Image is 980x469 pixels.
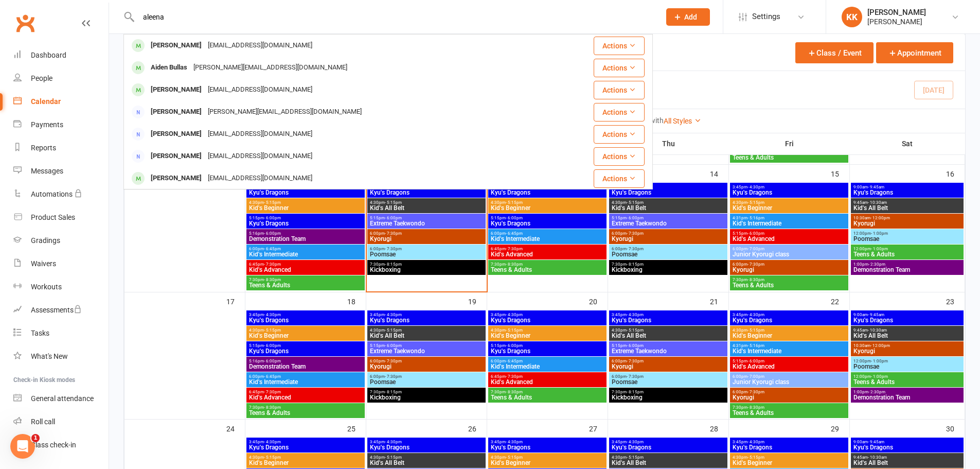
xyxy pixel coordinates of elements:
a: What's New [13,345,109,368]
span: 3:45pm [611,185,725,189]
span: Kyorugi [611,236,725,242]
span: 4:31pm [732,216,846,220]
a: Product Sales [13,206,109,229]
div: What's New [31,352,68,360]
span: Kid's Intermediate [490,363,604,370]
span: 4:30pm [248,200,363,205]
span: Teens & Adults [853,379,961,385]
span: - 7:30pm [385,231,402,236]
button: Actions [594,125,645,144]
span: - 9:45am [868,312,884,317]
button: Add [666,8,710,26]
span: Kyorugi [369,363,484,370]
div: 23 [946,292,965,309]
span: - 5:15pm [506,200,523,205]
span: Demonstration Team [853,267,961,273]
span: Poomsae [611,379,725,385]
span: - 7:30pm [627,247,644,251]
span: Kyorugi [611,363,725,370]
span: - 5:15pm [264,328,281,333]
span: Kyu's Dragons [732,317,846,323]
span: Poomsae [369,251,484,257]
span: - 7:30pm [627,359,644,363]
th: Thu [608,133,729,154]
span: Teens & Adults [248,282,363,288]
span: Kickboxing [611,267,725,273]
span: Kyu's Dragons [732,189,846,196]
span: 1:00pm [853,262,961,267]
span: Kickboxing [611,394,725,401]
span: 4:30pm [490,200,604,205]
span: 4:30pm [611,328,725,333]
span: - 5:15pm [747,328,764,333]
span: - 5:16pm [747,216,764,220]
div: [PERSON_NAME] [148,149,205,164]
div: Waivers [31,259,56,268]
span: Kyu's Dragons [248,220,363,227]
span: Kid's Advanced [732,236,846,242]
span: - 4:30pm [627,312,644,317]
span: 4:30pm [611,200,725,205]
span: 4:30pm [732,200,846,205]
div: 15 [831,165,849,182]
span: 6:00pm [490,231,604,236]
a: Reports [13,136,109,160]
span: 5:15pm [732,359,846,363]
span: 3:45pm [732,312,846,317]
div: Gradings [31,236,60,245]
a: All Styles [664,117,701,125]
span: Add [684,13,697,21]
span: 6:45pm [490,374,604,379]
span: - 7:30pm [385,359,402,363]
div: Messages [31,167,63,175]
span: - 7:30pm [385,247,402,251]
a: Workouts [13,275,109,299]
button: Class / Event [795,42,874,63]
button: Actions [594,59,645,77]
span: Kid's Advanced [248,394,363,401]
span: 10:30am [853,343,961,348]
span: Teens & Adults [490,394,604,401]
span: - 5:15pm [506,328,523,333]
div: 22 [831,292,849,309]
span: - 6:00pm [385,216,402,220]
span: - 12:00pm [870,343,890,348]
div: [PERSON_NAME] [148,105,205,119]
span: - 6:00pm [385,343,402,348]
input: Search... [135,10,653,24]
span: 7:30pm [248,405,363,410]
span: 5:15pm [490,216,604,220]
span: Kid's Beginner [732,333,846,339]
div: [PERSON_NAME] [148,82,205,97]
span: - 8:15pm [627,262,644,267]
a: Gradings [13,229,109,252]
span: 10:30am [853,216,961,220]
span: Teens & Adults [490,267,604,273]
span: Kyu's Dragons [853,189,961,196]
span: - 6:45pm [264,374,281,379]
span: 5:15pm [369,216,484,220]
span: - 8:30pm [506,262,523,267]
span: - 7:30pm [264,262,281,267]
span: - 5:15pm [264,200,281,205]
span: 5:15pm [732,231,846,236]
span: - 4:30pm [747,185,764,189]
span: Kid's All Belt [853,333,961,339]
span: - 2:30pm [868,390,885,394]
span: - 8:30pm [747,277,764,282]
span: Kid's All Belt [611,205,725,211]
span: - 7:30pm [627,231,644,236]
span: Kid's Advanced [490,379,604,385]
span: - 6:00pm [627,216,644,220]
div: Payments [31,120,63,129]
span: 9:45am [853,200,961,205]
div: [EMAIL_ADDRESS][DOMAIN_NAME] [205,38,315,53]
span: 9:00am [853,312,961,317]
span: Kyu's Dragons [490,348,604,354]
span: - 7:30pm [747,262,764,267]
span: Kid's All Belt [369,333,484,339]
span: 6:00pm [732,262,846,267]
span: Kyu's Dragons [853,317,961,323]
span: Kid's Beginner [490,205,604,211]
span: Poomsae [853,363,961,370]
